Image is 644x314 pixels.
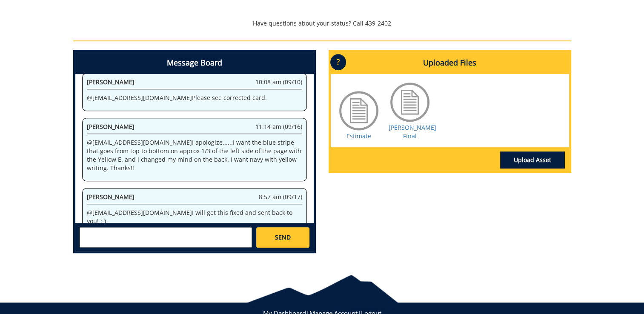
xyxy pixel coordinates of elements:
[73,19,571,28] p: Have questions about your status? Call 439-2402
[87,193,135,201] span: [PERSON_NAME]
[255,78,302,86] span: 10:08 am (09/10)
[346,132,371,140] a: Estimate
[275,233,291,242] span: SEND
[87,208,302,226] p: @ [EMAIL_ADDRESS][DOMAIN_NAME] I will get this fixed and sent back to you! :-)
[80,227,252,248] textarea: messageToSend
[331,52,569,74] h4: Uploaded Files
[255,123,302,131] span: 11:14 am (09/16)
[87,138,302,172] p: @ [EMAIL_ADDRESS][DOMAIN_NAME] I apologize......I want the blue stripe that goes from top to bott...
[389,123,436,140] a: [PERSON_NAME] Final
[87,78,135,86] span: [PERSON_NAME]
[256,227,309,248] a: SEND
[75,52,314,74] h4: Message Board
[330,54,346,70] p: ?
[259,193,302,201] span: 8:57 am (09/17)
[87,94,302,102] p: @ [EMAIL_ADDRESS][DOMAIN_NAME] Please see corrected card.
[500,151,565,168] a: Upload Asset
[87,123,135,131] span: [PERSON_NAME]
